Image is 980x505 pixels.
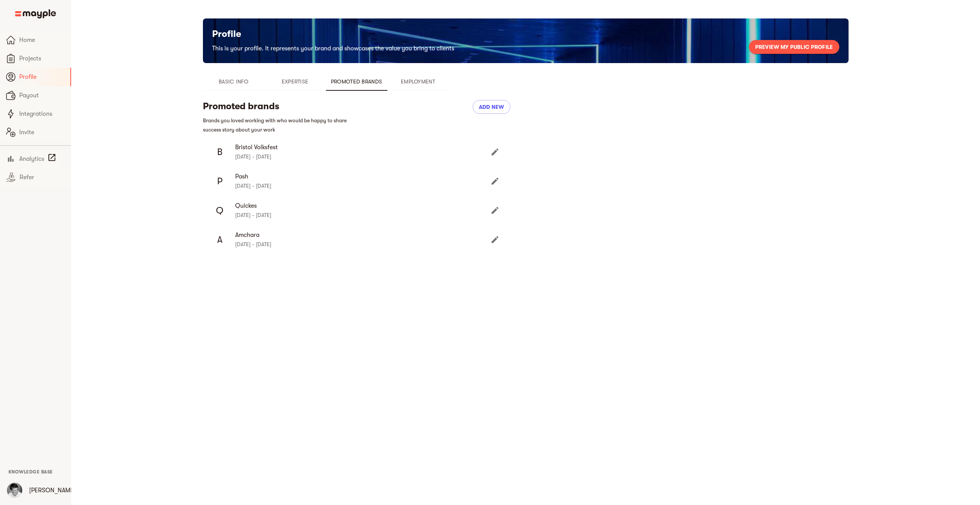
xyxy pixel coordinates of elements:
button: Edit [486,201,504,220]
h6: This is your profile. It represents your brand and showcases the value you bring to clients [212,43,454,54]
button: Add new [473,100,510,114]
span: Bristol Volksfest [235,143,492,152]
iframe: Chat Widget [842,416,980,505]
span: Integrations [19,109,65,118]
button: Edit [486,143,504,161]
span: Employment [392,77,444,86]
span: Quickes [235,201,492,210]
p: [DATE] - [DATE] [235,240,492,249]
span: Analytics [19,154,44,163]
p: [DATE] - [DATE] [235,152,492,161]
img: Main logo [15,9,56,18]
div: Q [209,200,231,221]
p: [DATE] - [DATE] [235,181,492,190]
span: Invite [19,128,65,137]
span: Knowledge Base [8,469,53,475]
span: Home [19,35,65,45]
button: Edit [486,230,504,249]
span: Pash [235,172,492,181]
h6: Brands you loved working with who would be happy to share success story about your work [203,116,357,134]
button: Edit [486,172,504,190]
p: [DATE] - [DATE] [235,210,492,220]
span: Payout [19,91,65,100]
p: [PERSON_NAME] [29,486,76,495]
div: B [209,141,231,163]
span: Amchara [235,230,492,240]
button: User Menu [2,478,27,503]
span: Profile [19,72,64,82]
a: Knowledge Base [8,468,53,475]
span: Promoted Brands [331,77,383,86]
h5: Promoted brands [203,100,357,112]
span: Expertise [269,77,321,86]
span: Add new [479,102,504,112]
span: Refer [20,173,65,182]
span: Preview my public profile [755,42,833,52]
div: A [209,229,231,250]
span: Projects [19,54,65,63]
button: Preview my public profile [749,40,839,54]
span: Basic Info [208,77,260,86]
h5: Profile [212,28,454,40]
div: P [209,170,231,192]
img: wX89r4wFQIubCHj7pWQt [7,483,22,498]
